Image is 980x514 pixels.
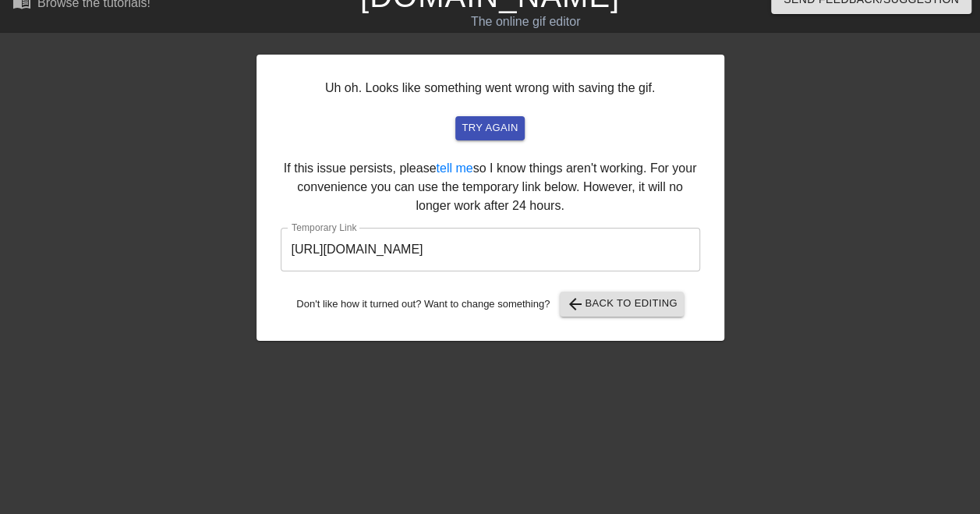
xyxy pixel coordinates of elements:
span: try again [462,119,518,137]
div: The online gif editor [334,12,716,31]
div: Don't like how it turned out? Want to change something? [281,292,700,317]
button: try again [455,116,524,140]
input: bare [281,228,700,271]
span: arrow_back [566,295,585,314]
a: tell me [436,161,472,175]
div: Uh oh. Looks like something went wrong with saving the gif. If this issue persists, please so I k... [256,55,724,341]
button: Back to Editing [560,292,684,317]
span: Back to Editing [566,295,678,314]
